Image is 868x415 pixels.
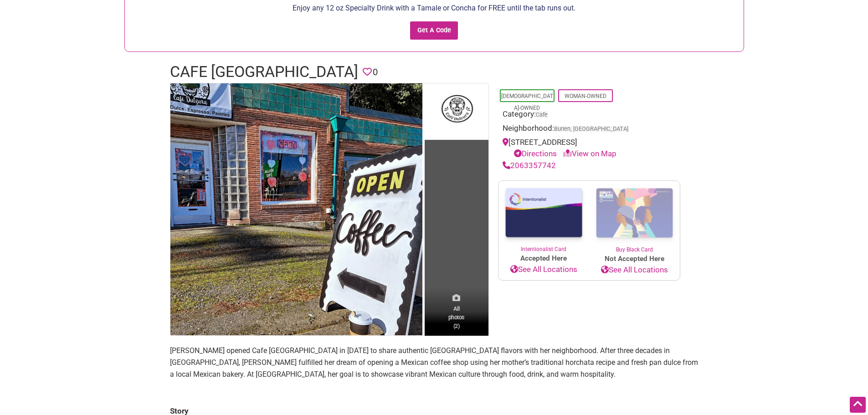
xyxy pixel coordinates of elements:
a: View on Map [563,149,616,158]
div: [STREET_ADDRESS] [503,137,676,160]
a: Woman-Owned [565,93,606,99]
div: Neighborhood: [503,123,676,137]
span: 0 [373,65,378,79]
a: [DEMOGRAPHIC_DATA]-Owned [501,93,553,111]
div: Scroll Back to Top [850,397,866,413]
a: Directions [514,149,557,158]
img: Buy Black Card [589,181,680,246]
a: 2063357742 [503,161,556,170]
a: Buy Black Card [589,181,680,254]
span: Burien, [GEOGRAPHIC_DATA] [554,126,628,132]
span: All photos (2) [448,304,465,330]
div: Category: [503,108,676,123]
a: See All Locations [498,264,589,276]
p: [PERSON_NAME] opened Cafe [GEOGRAPHIC_DATA] in [DATE] to share authentic [GEOGRAPHIC_DATA] flavor... [170,345,699,380]
a: See All Locations [589,264,680,276]
span: You must be logged in to save favorites. [363,65,372,79]
input: Get A Code [410,21,458,40]
img: Intentionalist Card [498,181,589,245]
a: Cafe [536,111,548,118]
span: Not Accepted Here [589,254,680,264]
img: Cafe Dulzura [170,83,422,335]
span: Accepted Here [498,253,589,264]
h1: Cafe [GEOGRAPHIC_DATA] [170,61,358,83]
p: Enjoy any 12 oz Specialty Drink with a Tamale or Concha for FREE until the tab runs out. [129,2,739,14]
a: Intentionalist Card [498,181,589,253]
